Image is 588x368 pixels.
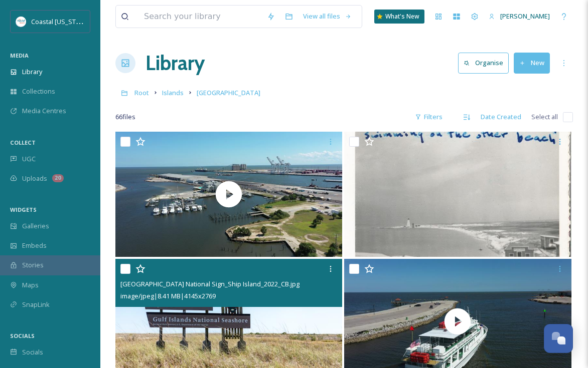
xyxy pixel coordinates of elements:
span: Coastal [US_STATE] [31,17,89,26]
span: Select all [531,112,558,122]
div: Date Created [476,107,526,127]
span: [GEOGRAPHIC_DATA] National Sign_Ship Island_2022_CB.jpg [120,279,300,288]
span: Socials [22,347,43,357]
span: WIDGETS [10,206,37,213]
span: SnapLink [22,300,50,309]
span: Islands [162,88,184,97]
img: download%20%281%29.jpeg [16,17,26,27]
span: Galleries [22,221,49,231]
div: 20 [52,174,64,182]
input: Search your library [139,6,262,28]
div: Filters [410,107,448,127]
span: Uploads [22,174,47,183]
a: [PERSON_NAME] [484,7,555,26]
button: Open Chat [544,324,573,353]
span: Stories [22,260,44,270]
span: Embeds [22,241,47,250]
span: Library [22,67,42,77]
span: [PERSON_NAME] [500,12,550,21]
a: What's New [374,10,424,24]
a: View all files [298,7,357,26]
span: 66 file s [115,112,135,122]
span: Root [134,88,149,97]
span: SOCIALS [10,332,35,339]
span: Collections [22,87,55,96]
button: New [514,53,550,73]
span: Media Centres [22,106,66,116]
span: UGC [22,154,36,164]
a: Root [134,87,149,99]
img: thumbnail [115,132,342,257]
a: Islands [162,87,184,99]
button: Organise [458,53,509,73]
img: Aerial_ShipIsland_Historic.jpg [344,132,571,257]
span: [GEOGRAPHIC_DATA] [197,88,260,97]
span: COLLECT [10,139,36,146]
a: Library [145,48,205,78]
span: image/jpeg | 8.41 MB | 4145 x 2769 [120,291,216,300]
a: [GEOGRAPHIC_DATA] [197,87,260,99]
span: Maps [22,280,39,290]
span: MEDIA [10,52,29,59]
